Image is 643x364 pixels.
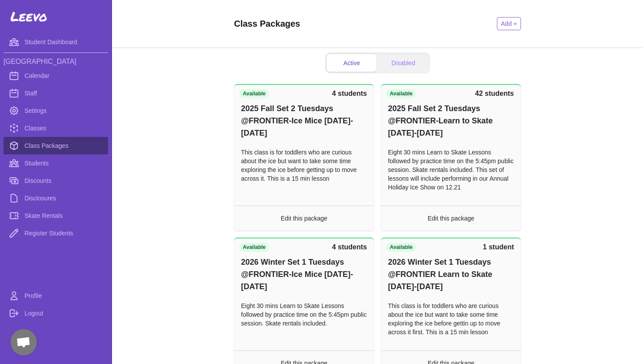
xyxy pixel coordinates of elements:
[328,251,367,261] p: 4 students
[388,102,514,139] span: 2025 Fall Set 2 Tuesdays @FRONTIER-Learn to Skate [DATE]-[DATE]
[239,89,270,98] span: Available
[3,119,108,137] a: Classes
[472,88,514,99] p: 42 students
[241,102,367,139] span: 2025 Fall Set 2 Tuesdays @FRONTIER-Ice Mice [DATE]-[DATE]
[3,154,108,172] a: Students
[3,56,108,67] h3: [GEOGRAPHIC_DATA]
[10,329,37,355] div: Open chat
[3,137,108,154] a: Class Packages
[3,33,108,51] a: Student Dashboard
[495,17,521,30] button: Add +
[241,148,367,183] p: This class is for toddlers who are curious about the ice but want to take some time exploring the...
[388,265,514,301] span: 2026 Winter Set 1 Tuesdays @FRONTIER Learn to Skate [DATE]-[DATE]
[388,148,514,200] p: Eight 30 mins Learn to Skate Lessons followed by practice time on the 5:45pm public session. Skat...
[388,310,514,354] p: This class is for toddlers who are curious about the ice but want to take some time exploring the...
[386,252,417,260] span: Available
[327,54,377,72] button: Active
[386,89,417,98] span: Available
[3,224,108,242] a: Register Students
[10,9,47,24] span: Leevo
[3,172,108,189] a: Discounts
[241,265,367,301] span: 2026 Winter Set 1 Tuesdays @FRONTIER-Ice Mice [DATE]-[DATE]
[3,304,108,322] a: Logout
[3,67,108,84] a: Calendar
[481,251,514,261] p: 1 student
[3,189,108,207] a: Disclosures
[3,102,108,119] a: Settings
[328,88,367,99] p: 4 students
[276,223,332,231] a: Edit this package
[234,84,374,239] button: Available4 students2025 Fall Set 2 Tuesdays @FRONTIER-Ice Mice [DATE]-[DATE]This class is for tod...
[239,252,270,260] span: Available
[378,54,428,72] button: Disabled
[3,207,108,224] a: Skate Rentals
[381,84,521,239] button: Available42 students2025 Fall Set 2 Tuesdays @FRONTIER-Learn to Skate [DATE]-[DATE]Eight 30 mins ...
[3,287,108,304] a: Profile
[423,223,479,231] a: Edit this package
[3,84,108,102] a: Staff
[241,310,367,336] p: Eight 30 mins Learn to Skate Lessons followed by practice time on the 5:45pm public session. Skat...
